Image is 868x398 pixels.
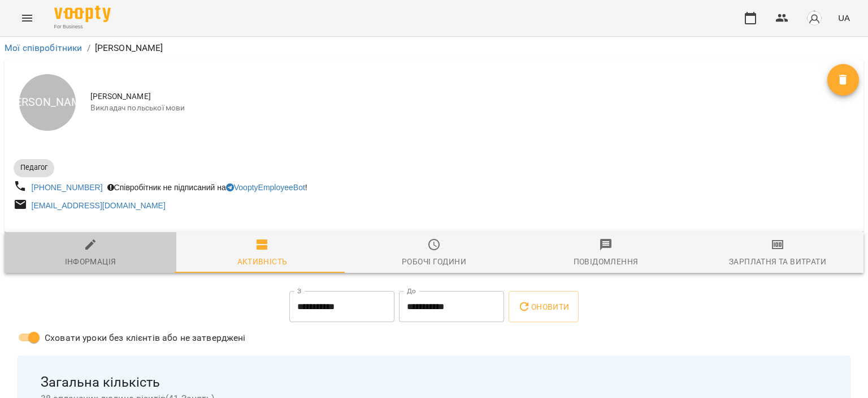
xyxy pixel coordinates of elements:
[806,10,822,26] img: avatar_s.png
[54,6,111,22] img: Voopty Logo
[14,162,54,173] span: Педагог
[95,41,163,55] p: [PERSON_NAME]
[45,331,246,345] span: Сховати уроки без клієнтів або не затверджені
[87,41,90,55] li: /
[518,300,569,314] span: Оновити
[14,5,41,32] button: Menu
[65,255,116,268] div: Інформація
[509,291,578,323] button: Оновити
[54,23,111,31] span: For Business
[237,255,288,268] div: Активність
[729,255,826,268] div: Зарплатня та Витрати
[838,12,850,24] span: UA
[19,74,76,131] div: [PERSON_NAME]
[402,255,466,268] div: Робочі години
[105,179,310,195] div: Співробітник не підписаний на !
[226,183,305,192] a: VooptyEmployeeBot
[834,7,854,28] button: UA
[5,41,863,55] nav: breadcrumb
[41,374,827,391] span: Загальна кількість
[32,201,166,210] a: [EMAIL_ADDRESS][DOMAIN_NAME]
[90,102,827,114] span: Викладач польської мови
[32,183,103,192] a: [PHONE_NUMBER]
[574,255,639,268] div: Повідомлення
[827,64,859,96] button: Видалити
[90,91,827,102] span: [PERSON_NAME]
[5,42,83,53] a: Мої співробітники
